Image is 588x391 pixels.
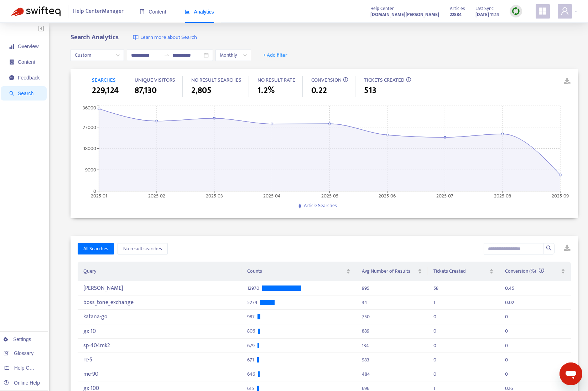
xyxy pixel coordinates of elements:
[362,345,369,346] div: 134
[362,288,369,288] div: 995
[247,302,257,303] span: 5279
[257,50,293,61] button: + Add filter
[505,331,508,331] div: 0
[78,243,114,254] button: All Searches
[83,104,96,112] tspan: 36000
[71,32,119,43] b: Search Analytics
[18,43,38,49] span: Overview
[450,5,465,12] span: Articles
[140,34,197,42] span: Learn more about Search
[247,267,345,275] span: Counts
[133,35,139,40] img: image-link
[191,84,212,97] span: 2,805
[475,5,494,12] span: Last Sync
[206,192,223,200] tspan: 2025-03
[560,362,582,385] iframe: メッセージングウィンドウの起動ボタン、進行中の会話
[505,267,544,275] span: Conversion (%)
[18,75,40,81] span: Feedback
[18,91,33,96] span: Search
[433,360,436,360] div: 0
[83,356,236,363] div: rc-5
[450,11,462,19] strong: 22884
[264,192,281,200] tspan: 2025-04
[83,299,236,306] div: boss_tone_exchange
[148,192,165,200] tspan: 2025-02
[433,288,438,288] div: 58
[321,192,338,200] tspan: 2025-05
[83,342,236,349] div: sp-404mk2
[140,9,145,14] span: book
[362,360,369,360] div: 983
[433,388,435,389] div: 1
[164,52,170,58] span: to
[304,201,337,210] span: Article Searches
[505,288,514,288] div: 0.45
[247,317,255,317] span: 987
[140,9,166,15] span: Content
[247,345,255,346] span: 679
[92,76,116,84] span: SEARCHES
[185,9,214,15] span: Analytics
[83,313,236,320] div: katana-go
[561,7,569,15] span: user
[78,262,241,281] th: Query
[247,331,255,331] span: 806
[9,91,14,96] span: search
[18,59,35,65] span: Content
[505,317,508,317] div: 0
[83,123,96,132] tspan: 27000
[4,336,31,342] a: Settings
[191,76,241,84] span: NO RESULT SEARCHES
[433,267,488,275] span: Tickets Created
[362,317,370,317] div: 750
[546,245,552,251] span: search
[91,192,107,200] tspan: 2025-01
[83,371,236,377] div: me-90
[362,331,369,331] div: 889
[247,360,254,360] span: 671
[257,84,275,97] span: 1.2%
[83,144,96,153] tspan: 18000
[135,84,157,97] span: 87,130
[433,331,436,331] div: 0
[552,192,569,200] tspan: 2025-09
[433,317,436,317] div: 0
[11,6,61,16] img: Swifteq
[437,192,454,200] tspan: 2025-07
[247,374,255,374] span: 646
[75,50,120,61] span: Custom
[257,76,295,84] span: NO RESULT RATE
[505,374,508,374] div: 0
[362,388,369,389] div: 696
[9,75,14,80] span: message
[4,380,40,386] a: Online Help
[538,7,547,15] span: appstore
[14,365,43,371] span: Help Centers
[362,302,367,303] div: 34
[241,262,356,281] th: Counts
[92,84,119,97] span: 229,124
[494,192,511,200] tspan: 2025-08
[364,84,376,97] span: 513
[85,166,96,174] tspan: 9000
[364,76,405,84] span: TICKETS CREATED
[505,360,508,360] div: 0
[133,34,197,42] a: Learn more about Search
[433,302,435,303] div: 1
[118,243,168,254] button: No result searches
[505,302,514,303] div: 0.02
[362,374,370,374] div: 484
[135,76,175,84] span: UNIQUE VISITORS
[164,52,170,58] span: swap-right
[83,328,236,335] div: gx-10
[311,84,327,97] span: 0.22
[247,388,254,389] span: 615
[123,245,162,253] span: No result searches
[370,11,439,19] strong: [DOMAIN_NAME][PERSON_NAME]
[220,50,247,61] span: Monthly
[511,7,520,16] img: sync.dc5367851b00ba804db3.png
[83,245,108,253] span: All Searches
[505,388,513,389] div: 0.16
[9,44,14,49] span: signal
[311,76,342,84] span: CONVERSION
